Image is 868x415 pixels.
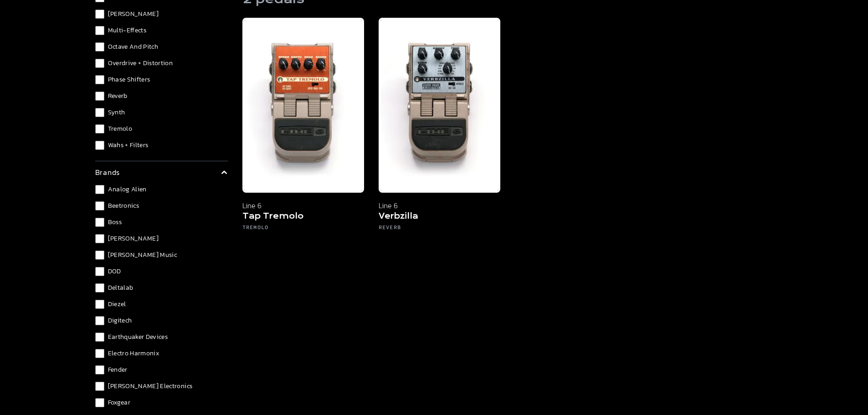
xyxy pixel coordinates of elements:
[95,300,104,309] input: Diezel
[95,124,104,133] input: Tremolo
[242,18,364,193] img: Line 6 Tap Tremolo - Noise Boyz
[108,382,193,391] span: [PERSON_NAME] Electronics
[242,18,364,242] a: Line 6 Tap Tremolo - Noise Boyz Line 6 Tap Tremolo Tremolo
[95,251,104,260] input: [PERSON_NAME] Music
[95,108,104,117] input: Synth
[108,124,132,133] span: Tremolo
[108,185,147,194] span: Analog Alien
[108,141,149,150] span: Wahs + Filters
[95,333,104,342] input: Earthquaker Devices
[108,92,128,101] span: Reverb
[108,218,122,227] span: Boss
[108,349,159,358] span: Electro Harmonix
[108,251,177,260] span: [PERSON_NAME] Music
[108,108,125,117] span: Synth
[95,92,104,101] input: Reverb
[95,382,104,391] input: [PERSON_NAME] Electronics
[242,224,364,235] h6: Tremolo
[108,267,121,276] span: DOD
[95,59,104,68] input: Overdrive + Distortion
[108,201,139,210] span: Beetronics
[95,267,104,276] input: DOD
[379,224,500,235] h6: Reverb
[108,59,173,68] span: Overdrive + Distortion
[379,18,500,242] a: Line 6 Verbzilla - Noise Boyz Line 6 Verbzilla Reverb
[108,316,132,325] span: Digitech
[379,211,500,224] h5: Verbzilla
[95,167,228,178] summary: brands
[95,283,104,292] input: Deltalab
[95,26,104,35] input: Multi-Effects
[108,283,134,292] span: Deltalab
[95,365,104,374] input: Fender
[242,200,364,211] p: Line 6
[379,18,500,193] img: Line 6 Verbzilla - Noise Boyz
[95,10,104,19] input: [PERSON_NAME]
[108,75,150,84] span: Phase Shifters
[108,234,159,243] span: [PERSON_NAME]
[95,141,104,150] input: Wahs + Filters
[95,234,104,243] input: [PERSON_NAME]
[95,167,120,178] p: brands
[108,10,159,19] span: [PERSON_NAME]
[95,201,104,210] input: Beetronics
[95,218,104,227] input: Boss
[95,398,104,407] input: Foxgear
[108,42,159,51] span: Octave and Pitch
[108,365,128,374] span: Fender
[108,300,126,309] span: Diezel
[108,333,168,342] span: Earthquaker Devices
[95,316,104,325] input: Digitech
[95,349,104,358] input: Electro Harmonix
[242,211,364,224] h5: Tap Tremolo
[108,398,130,407] span: Foxgear
[95,42,104,51] input: Octave and Pitch
[379,200,500,211] p: Line 6
[95,185,104,194] input: Analog Alien
[108,26,147,35] span: Multi-Effects
[95,75,104,84] input: Phase Shifters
